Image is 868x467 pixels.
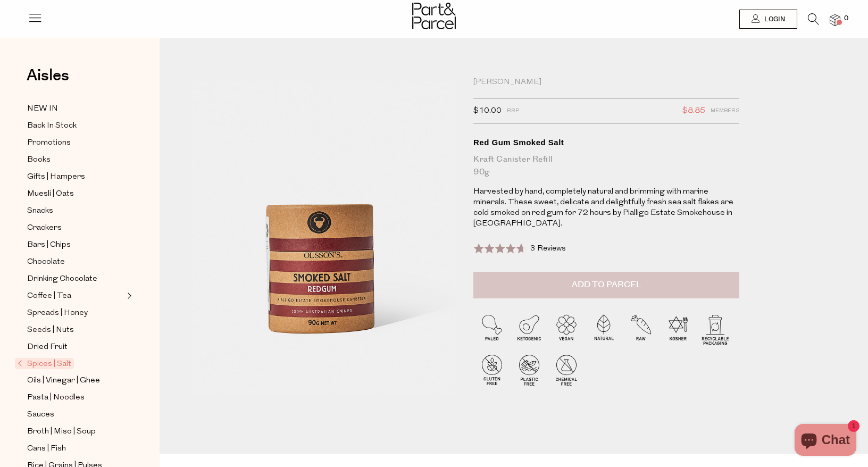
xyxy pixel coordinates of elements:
[27,64,69,87] span: Aisles
[412,3,456,29] img: Part&Parcel
[27,120,77,132] span: Back In Stock
[27,324,74,337] span: Seeds | Nuts
[27,341,68,354] span: Dried Fruit
[27,170,124,184] a: Gifts | Hampers
[27,272,124,286] a: Drinking Chocolate
[124,289,132,302] button: Expand/Collapse Coffee | Tea
[27,238,124,252] a: Bars | Chips
[27,256,65,269] span: Chocolate
[27,154,51,166] span: Books
[27,290,71,303] span: Coffee | Tea
[791,424,859,458] inbox-online-store-chat: Shopify online store chat
[511,311,548,348] img: P_P-ICONS-Live_Bec_V11_Ketogenic.svg
[830,14,840,26] a: 0
[27,68,69,94] a: Aisles
[511,351,548,388] img: P_P-ICONS-Live_Bec_V11_Plastic_Free.svg
[27,408,54,421] span: Sauces
[27,188,74,201] span: Muesli | Oats
[27,323,124,337] a: Seeds | Nuts
[27,391,124,404] a: Pasta | Noodles
[27,239,71,252] span: Bars | Chips
[572,279,641,291] span: Add to Parcel
[27,205,53,218] span: Snacks
[27,443,66,455] span: Cans | Fish
[473,187,739,229] p: Harvested by hand, completely natural and brimming with marine minerals. These sweet, delicate an...
[507,104,519,118] span: RRP
[27,255,124,269] a: Chocolate
[27,442,124,455] a: Cans | Fish
[191,81,457,395] img: Red Gum Smoked Salt
[27,374,100,387] span: Oils | Vinegar | Ghee
[473,351,511,388] img: P_P-ICONS-Live_Bec_V11_Gluten_Free.svg
[27,103,58,115] span: NEW IN
[841,14,851,23] span: 0
[27,374,124,387] a: Oils | Vinegar | Ghee
[27,102,124,115] a: NEW IN
[27,171,85,184] span: Gifts | Hampers
[27,340,124,354] a: Dried Fruit
[27,153,124,166] a: Books
[473,153,739,179] div: Kraft Canister Refill 90g
[27,273,97,286] span: Drinking Chocolate
[697,311,734,348] img: P_P-ICONS-Live_Bec_V11_Recyclable_Packaging.svg
[548,351,585,388] img: P_P-ICONS-Live_Bec_V11_Chemical_Free.svg
[27,119,124,132] a: Back In Stock
[473,77,739,88] div: [PERSON_NAME]
[739,10,797,29] a: Login
[711,104,739,118] span: Members
[27,204,124,218] a: Snacks
[27,391,85,404] span: Pasta | Noodles
[473,311,511,348] img: P_P-ICONS-Live_Bec_V11_Paleo.svg
[27,306,124,320] a: Spreads | Honey
[15,358,74,369] span: Spices | Salt
[660,311,697,348] img: P_P-ICONS-Live_Bec_V11_Kosher.svg
[548,311,585,348] img: P_P-ICONS-Live_Bec_V11_Vegan.svg
[18,357,124,370] a: Spices | Salt
[762,15,785,24] span: Login
[473,272,739,298] button: Add to Parcel
[27,222,62,235] span: Crackers
[530,245,566,253] span: 3 Reviews
[473,137,739,148] div: Red Gum Smoked Salt
[27,307,88,320] span: Spreads | Honey
[27,289,124,303] a: Coffee | Tea
[27,221,124,235] a: Crackers
[622,311,660,348] img: P_P-ICONS-Live_Bec_V11_Raw.svg
[682,104,705,118] span: $8.85
[27,426,96,438] span: Broth | Miso | Soup
[473,104,502,118] span: $10.00
[27,425,124,438] a: Broth | Miso | Soup
[27,137,71,149] span: Promotions
[27,136,124,149] a: Promotions
[27,408,124,421] a: Sauces
[585,311,622,348] img: P_P-ICONS-Live_Bec_V11_Natural.svg
[27,187,124,201] a: Muesli | Oats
